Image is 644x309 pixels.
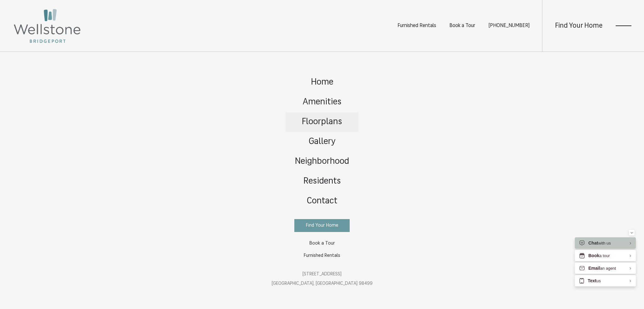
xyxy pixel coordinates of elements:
[294,219,350,232] a: Find Your Home
[555,22,602,30] a: Find Your Home
[286,92,358,112] a: Go to Amenities
[286,132,358,152] a: Go to Gallery
[286,112,358,132] a: Go to Floorplans
[286,172,358,191] a: Go to Residents
[272,272,373,286] a: Get Directions to 12535 Bridgeport Way SW Lakewood, WA 98499
[488,23,530,28] a: Call Us at (253) 642-8681
[303,98,341,107] span: Amenities
[286,73,358,92] a: Go to Home
[449,23,475,28] a: Book a Tour
[286,191,358,211] a: Go to Contact
[304,253,340,258] span: Furnished Rentals
[309,241,335,246] span: Book a Tour
[488,23,530,28] span: [PHONE_NUMBER]
[616,23,631,29] button: Open Menu
[302,118,342,126] span: Floorplans
[397,23,436,28] a: Furnished Rentals
[306,223,338,228] span: Find Your Home
[13,8,82,44] img: Wellstone
[295,157,349,166] span: Neighborhood
[286,152,358,172] a: Go to Neighborhood
[272,66,373,295] div: Main
[311,78,333,87] span: Home
[294,250,350,262] a: Furnished Rentals (opens in a new tab)
[303,177,341,186] span: Residents
[294,237,350,250] a: Book a Tour
[307,197,337,206] span: Contact
[309,137,336,146] span: Gallery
